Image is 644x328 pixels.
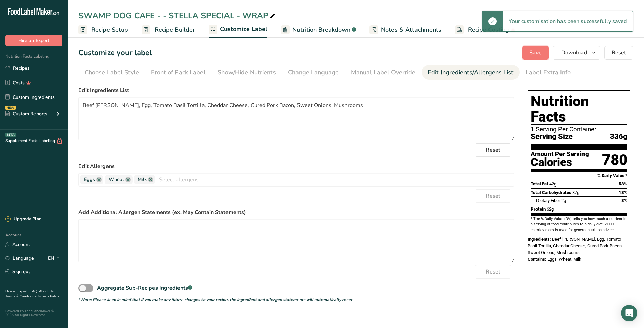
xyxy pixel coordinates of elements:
span: Serving Size [531,133,573,141]
a: Nutrition Breakdown [281,22,356,38]
a: Recipe Setup [78,22,128,38]
span: Reset [486,268,500,276]
span: Recipe Costing [468,25,509,35]
a: Terms & Conditions . [6,294,38,299]
span: Nutrition Breakdown [292,25,350,35]
div: EN [48,254,62,262]
input: Select allergens [155,174,514,185]
span: 37g [572,190,579,195]
section: % Daily Value * [531,172,627,180]
div: Your customisation has been successfully saved [503,11,633,31]
button: Save [522,46,549,60]
span: Reset [612,49,626,57]
span: Recipe Setup [91,25,128,35]
button: Reset [475,265,511,279]
a: About Us . [5,289,54,299]
a: Recipe Costing [455,22,516,38]
h1: Nutrition Facts [531,93,627,125]
section: * The % Daily Value (DV) tells you how much a nutrient in a serving of food contributes to a dail... [531,216,627,233]
span: Eggs [84,176,95,183]
span: 2g [561,198,566,203]
button: Reset [475,143,511,157]
div: SWAMP DOG CAFE - - STELLA SPECIAL - WRAP [78,9,277,22]
a: Notes & Attachments [369,22,442,38]
span: 62g [547,206,554,212]
span: Download [561,49,587,57]
span: Milk [138,176,147,183]
div: Label Extra Info [526,68,571,77]
a: Language [5,252,34,264]
span: Ingredients: [528,237,551,242]
button: Reset [475,189,511,203]
span: Recipe Builder [154,25,195,35]
div: Custom Reports [5,110,47,117]
i: * Note: Please keep in mind that if you make any future changes to your recipe, the ingredient an... [78,297,352,302]
span: Total Fat [531,181,548,187]
div: Powered By FoodLabelMaker © 2025 All Rights Reserved [5,309,62,317]
label: Edit Ingredients List [78,86,514,94]
span: 336g [610,133,627,141]
label: Add Additional Allergen Statements (ex. May Contain Statements) [78,208,514,216]
div: NEW [5,106,16,110]
span: Eggs, Wheat, Milk [547,257,581,262]
div: Choose Label Style [85,68,139,77]
span: Reset [486,192,500,200]
a: Recipe Builder [142,22,195,38]
span: Protein [531,206,546,212]
div: Edit Ingredients/Allergens List [428,68,514,77]
div: 780 [602,151,627,169]
div: Upgrade Plan [5,216,41,223]
div: Manual Label Override [351,68,415,77]
span: 53% [619,181,627,187]
a: Customize Label [209,22,267,38]
span: 13% [619,190,627,195]
a: FAQ . [31,289,39,294]
button: Download [553,46,600,60]
button: Reset [604,46,633,60]
button: Hire an Expert [5,35,62,46]
span: 8% [621,198,627,203]
span: Reset [486,146,500,154]
span: Notes & Attachments [381,25,442,35]
div: 1 Serving Per Container [531,126,627,133]
span: Customize Label [220,25,267,34]
span: Beef [PERSON_NAME], Egg, Tomato Basil Tortilla, Cheddar Cheese, Cured Pork Bacon, Sweet Onions, M... [528,237,623,255]
div: BETA [5,133,16,137]
div: Aggregate Sub-Recipes Ingredients [97,284,192,292]
h1: Customize your label [78,47,152,59]
span: Dietary Fiber [536,198,560,203]
a: Hire an Expert . [5,289,29,294]
div: Open Intercom Messenger [621,305,637,321]
a: Privacy Policy [38,294,59,299]
div: Change Language [288,68,339,77]
div: Amount Per Serving [531,151,589,157]
label: Edit Allergens [78,162,514,170]
span: 42g [549,181,556,187]
div: Calories [531,157,589,167]
span: Wheat [109,176,124,183]
span: Total Carbohydrates [531,190,571,195]
span: Save [529,49,542,57]
div: Show/Hide Nutrients [218,68,276,77]
div: Front of Pack Label [151,68,206,77]
span: Contains: [528,257,546,262]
